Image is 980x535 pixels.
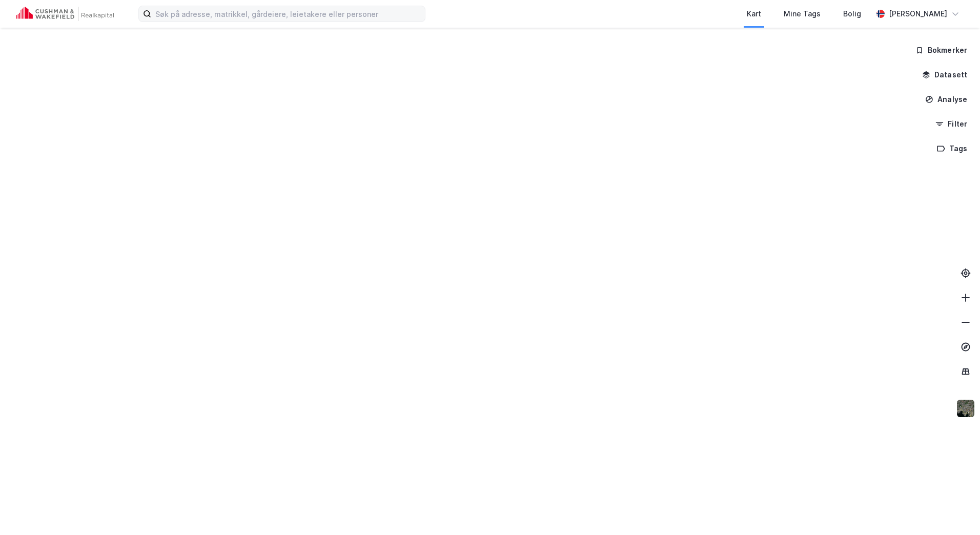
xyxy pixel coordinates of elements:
[784,8,821,20] div: Mine Tags
[889,8,947,20] div: [PERSON_NAME]
[151,6,425,22] input: Søk på adresse, matrikkel, gårdeiere, leietakere eller personer
[929,486,980,535] iframe: Chat Widget
[747,8,761,20] div: Kart
[16,7,114,21] img: cushman-wakefield-realkapital-logo.202ea83816669bd177139c58696a8fa1.svg
[929,486,980,535] div: Kontrollprogram for chat
[843,8,861,20] div: Bolig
